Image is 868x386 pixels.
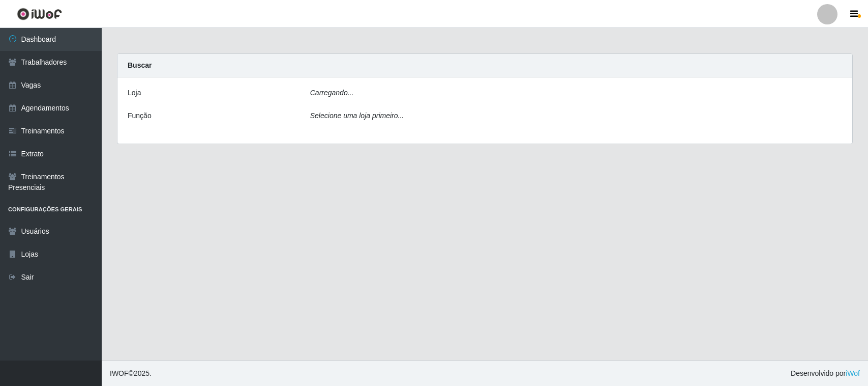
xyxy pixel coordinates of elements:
img: CoreUI Logo [17,8,62,20]
span: © 2025 . [110,368,152,379]
a: iWof [846,369,860,377]
label: Função [128,111,152,121]
i: Selecione uma loja primeiro... [310,112,404,120]
span: Desenvolvido por [791,368,860,379]
span: IWOF [110,369,129,377]
strong: Buscar [128,61,152,69]
label: Loja [128,88,141,98]
i: Carregando... [310,89,354,97]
